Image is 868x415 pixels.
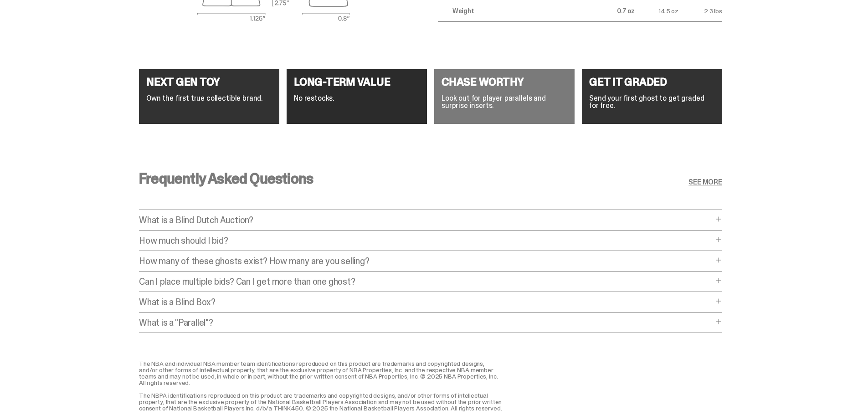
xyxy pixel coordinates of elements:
[146,77,272,87] h4: NEXT GEN TOY
[589,95,715,109] p: Send your first ghost to get graded for free.
[294,95,420,102] p: No restocks.
[442,95,567,109] p: Look out for player parallels and surprise inserts.
[688,179,722,186] a: SEE MORE
[139,297,713,307] p: What is a Blind Box?
[294,77,420,87] h4: LONG-TERM VALUE
[139,360,503,411] div: The NBA and individual NBA member team identifications reproduced on this product are trademarks ...
[139,215,713,225] p: What is a Blind Dutch Auction?
[139,277,713,286] p: Can I place multiple bids? Can I get more than one ghost?
[139,256,713,266] p: How many of these ghosts exist? How many are you selling?
[139,236,713,245] p: How much should I bid?
[589,77,715,87] h4: GET IT GRADED
[139,171,313,186] h3: Frequently Asked Questions
[146,95,272,102] p: Own the first true collectible brand.
[139,318,713,327] p: What is a "Parallel"?
[442,77,567,87] h4: CHASE WORTHY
